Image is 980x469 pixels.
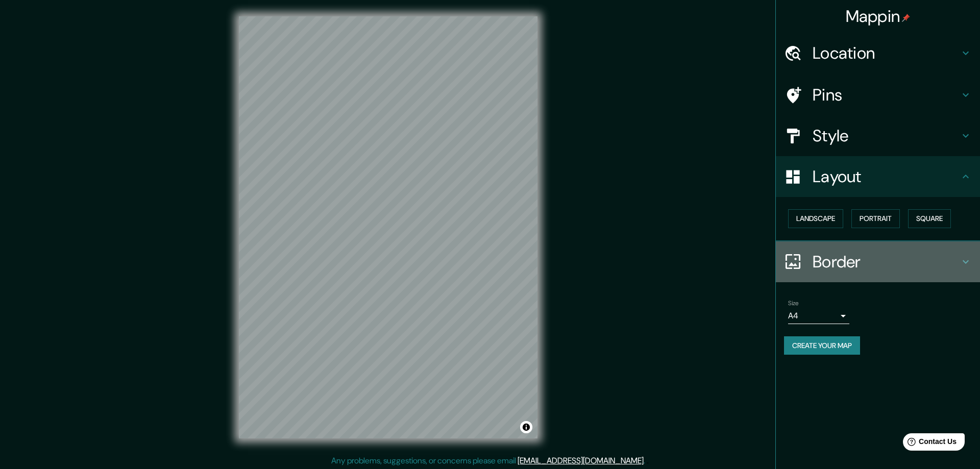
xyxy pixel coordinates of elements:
[645,455,647,467] div: .
[776,156,980,197] div: Layout
[520,421,532,433] button: Toggle attribution
[813,85,960,105] h4: Pins
[331,455,645,467] p: Any problems, suggestions, or concerns please email .
[788,299,799,307] label: Size
[776,241,980,282] div: Border
[239,16,537,438] canvas: Map
[813,252,960,272] h4: Border
[889,429,969,458] iframe: Help widget launcher
[776,33,980,73] div: Location
[813,126,960,146] h4: Style
[846,6,911,27] h4: Mappin
[788,209,843,228] button: Landscape
[776,75,980,115] div: Pins
[813,43,960,63] h4: Location
[902,14,910,22] img: pin-icon.png
[647,455,649,467] div: .
[908,209,951,228] button: Square
[788,308,849,324] div: A4
[851,209,900,228] button: Portrait
[776,115,980,156] div: Style
[813,166,960,187] h4: Layout
[784,336,860,355] button: Create your map
[518,455,644,466] a: [EMAIL_ADDRESS][DOMAIN_NAME]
